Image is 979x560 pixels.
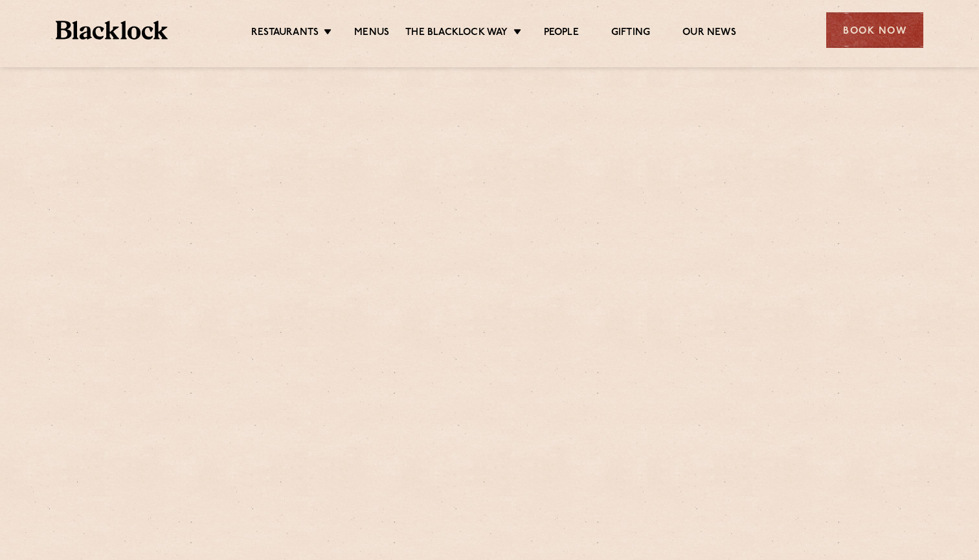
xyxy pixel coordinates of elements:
a: Gifting [611,27,650,41]
a: Our News [682,27,736,41]
img: BL_Textured_Logo-footer-cropped.svg [56,21,168,39]
a: People [544,27,579,41]
a: Menus [354,27,389,41]
div: Book Now [826,12,923,48]
a: The Blacklock Way [405,27,508,41]
a: Restaurants [251,27,319,41]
